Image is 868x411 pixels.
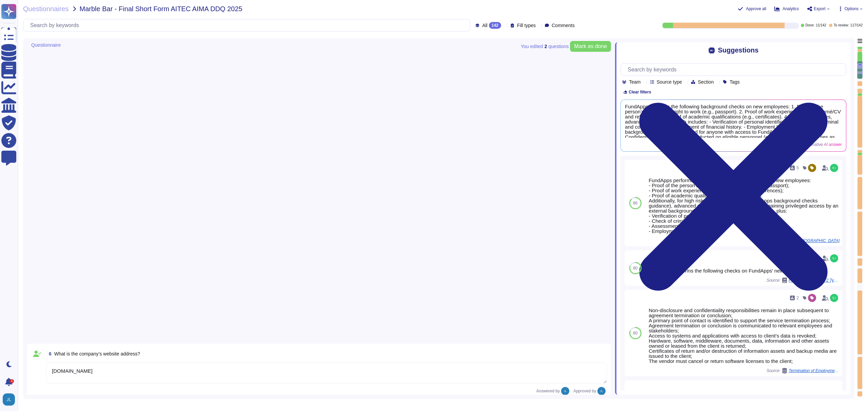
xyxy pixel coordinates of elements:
span: 6 [46,351,52,356]
img: user [561,387,569,395]
span: Approve all [746,7,766,11]
span: What is the company’s website address? [54,351,140,356]
span: All [482,23,488,28]
span: To review: [834,24,849,27]
button: Analytics [774,6,799,12]
img: user [830,164,838,172]
span: Approved by [573,389,596,393]
span: Source: [767,368,840,373]
div: 142 [489,22,501,29]
img: user [3,393,15,406]
span: Options [845,7,859,11]
div: Background checks are required for anyone with access to FundApps data classified as Confidential... [649,390,840,405]
span: Analytics [783,7,799,11]
span: 86 [633,201,637,205]
input: Search by keywords [624,64,846,75]
img: user [597,387,606,395]
span: Questionnaire [31,43,61,47]
button: Mark as done [570,41,611,52]
span: Marble Bar - Final Short Form AITEC AIMA DDQ 2025 [80,5,242,12]
button: user [1,392,20,407]
span: Done: [806,24,815,27]
span: Termination of Employment Procedures [789,369,840,373]
span: You edited question s [521,44,569,49]
span: Mark as done [574,44,607,49]
img: user [830,294,838,302]
span: Fill types [517,23,536,28]
b: 2 [545,44,547,49]
span: Answered by [536,389,560,393]
button: Approve all [738,6,766,12]
div: 2 [10,379,14,383]
span: Comments [552,23,575,28]
span: 80 [633,266,637,270]
span: Export [814,7,826,11]
span: 11 / 142 [816,24,826,27]
span: 117 / 142 [850,24,863,27]
textarea: [DOMAIN_NAME] [46,363,607,384]
img: user [830,254,838,262]
input: Search by keywords [27,19,470,31]
span: Questionnaires [23,5,69,12]
span: 80 [633,331,637,335]
div: Non-disclosure and confidentiality responsibilities remain in place subsequent to agreement termi... [649,308,840,364]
